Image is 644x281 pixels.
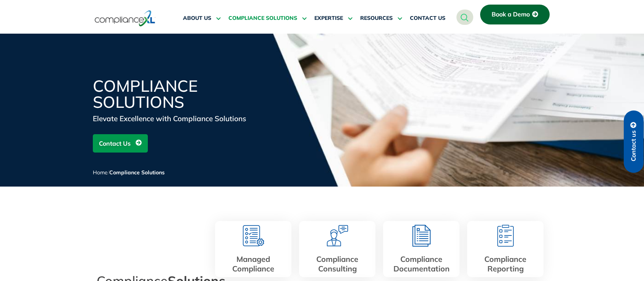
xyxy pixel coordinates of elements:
[630,130,637,161] span: Contact us
[93,169,165,176] span: /
[93,78,276,110] h1: Compliance Solutions
[314,9,353,28] a: EXPERTISE
[228,15,297,22] span: COMPLIANCE SOLUTIONS
[316,254,358,273] a: Compliance Consulting
[314,15,343,22] span: EXPERTISE
[232,254,274,273] a: Managed Compliance
[95,10,155,27] img: logo-one.svg
[228,9,307,28] a: COMPLIANCE SOLUTIONS
[183,9,221,28] a: ABOUT US
[99,136,131,151] span: Contact Us
[456,10,473,25] a: navsearch-button
[93,134,148,153] a: Contact Us
[360,15,393,22] span: RESOURCES
[183,15,211,22] span: ABOUT US
[480,5,550,24] a: Book a Demo
[410,9,445,28] a: CONTACT US
[93,169,108,176] a: Home
[492,11,530,18] span: Book a Demo
[624,110,644,173] a: Contact us
[93,113,276,124] div: Elevate Excellence with Compliance Solutions
[484,254,526,273] a: Compliance Reporting
[360,9,402,28] a: RESOURCES
[410,15,445,22] span: CONTACT US
[109,169,165,176] span: Compliance Solutions
[393,254,450,273] a: Compliance Documentation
